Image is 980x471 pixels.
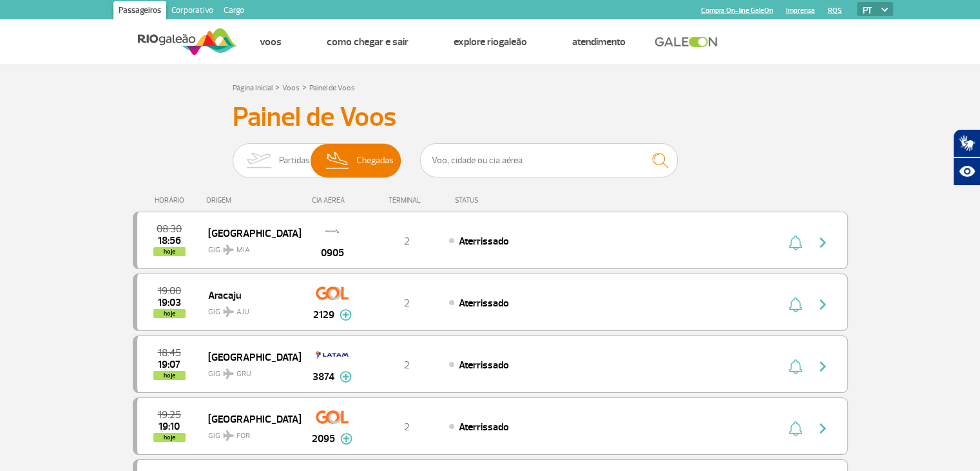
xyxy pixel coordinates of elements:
[454,35,527,48] a: Explore RIOgaleão
[208,348,291,365] span: [GEOGRAPHIC_DATA]
[404,421,410,434] span: 2
[459,359,509,372] span: Aterrissado
[404,297,410,310] span: 2
[572,35,626,48] a: Atendimento
[153,371,186,380] span: hoje
[828,6,842,15] a: RQS
[233,101,748,134] h3: Painel de Voos
[789,359,802,374] img: sino-painel-voo.svg
[459,235,509,248] span: Aterrissado
[158,410,181,419] span: 2025-09-24 19:25:00
[275,79,280,94] a: >
[327,35,408,48] a: Como chegar e sair
[953,129,980,157] button: Abrir tradutor de língua de sinais.
[404,359,410,372] span: 2
[208,286,291,303] span: Aracaju
[313,307,334,323] span: 2129
[113,1,166,22] a: Passageiros
[158,236,181,245] span: 2025-09-24 18:56:50
[208,410,291,427] span: [GEOGRAPHIC_DATA]
[166,1,218,22] a: Corporativo
[279,144,310,177] span: Partidas
[208,225,291,241] span: [GEOGRAPHIC_DATA]
[153,309,186,318] span: hoje
[815,421,831,436] img: seta-direita-painel-voo.svg
[420,143,678,177] input: Voo, cidade ou cia aérea
[153,247,186,256] span: hoje
[236,430,250,442] span: FOR
[208,361,291,380] span: GIG
[340,433,352,445] img: mais-info-painel-voo.svg
[953,129,980,186] div: Plugin de acessibilidade da Hand Talk.
[309,83,355,93] a: Painel de Voos
[208,423,291,442] span: GIG
[701,6,773,15] a: Compra On-line GaleOn
[236,245,250,256] span: MIA
[158,286,181,296] span: 2025-09-24 19:00:00
[153,433,186,442] span: hoje
[159,422,180,431] span: 2025-09-24 19:10:18
[321,245,344,261] span: 0905
[208,237,291,256] span: GIG
[158,360,180,369] span: 2025-09-24 19:07:18
[340,309,352,321] img: mais-info-painel-voo.svg
[459,421,509,434] span: Aterrissado
[223,368,234,379] img: destiny_airplane.svg
[260,35,282,48] a: Voos
[236,306,249,318] span: AJU
[319,144,357,177] img: slider-desembarque
[302,79,307,94] a: >
[365,196,448,205] div: TERMINAL
[459,297,509,310] span: Aterrissado
[223,306,234,317] img: destiny_airplane.svg
[208,299,291,318] span: GIG
[789,297,802,312] img: sino-painel-voo.svg
[206,196,300,205] div: ORIGEM
[233,83,273,93] a: Página Inicial
[789,235,802,250] img: sino-painel-voo.svg
[815,235,831,250] img: seta-direita-painel-voo.svg
[404,235,410,248] span: 2
[953,157,980,186] button: Abrir recursos assistivos.
[223,245,234,255] img: destiny_airplane.svg
[448,196,553,205] div: STATUS
[300,196,365,205] div: CIA AÉREA
[356,144,394,177] span: Chegadas
[815,297,831,312] img: seta-direita-painel-voo.svg
[786,6,815,15] a: Imprensa
[789,421,802,436] img: sino-painel-voo.svg
[238,144,279,177] img: slider-embarque
[340,371,352,383] img: mais-info-painel-voo.svg
[137,196,207,205] div: HORÁRIO
[223,430,234,441] img: destiny_airplane.svg
[158,348,181,357] span: 2025-09-24 18:45:00
[312,369,334,385] span: 3874
[312,431,335,446] span: 2095
[218,1,249,22] a: Cargo
[157,225,182,234] span: 2025-09-24 08:30:00
[282,83,300,93] a: Voos
[236,368,251,380] span: GRU
[815,359,831,374] img: seta-direita-painel-voo.svg
[158,298,181,307] span: 2025-09-24 19:03:36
